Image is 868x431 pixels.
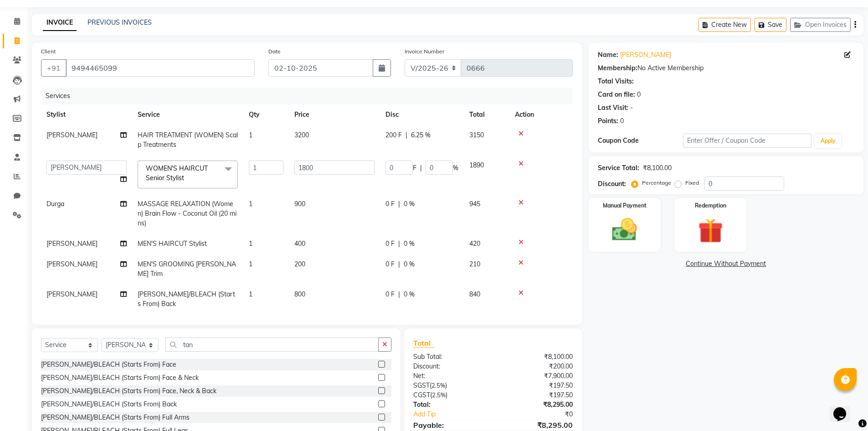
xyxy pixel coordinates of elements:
span: | [398,260,400,269]
div: [PERSON_NAME]/BLEACH (Starts From) Face, Neck & Back [41,386,216,396]
div: Discount: [406,362,493,371]
span: 0 F [385,290,395,299]
span: 420 [469,239,480,248]
span: F [413,163,416,173]
label: Percentage [642,179,671,187]
div: ₹7,900.00 [493,371,580,381]
button: +91 [41,59,67,77]
div: ₹197.50 [493,390,580,400]
span: 0 % [404,290,415,299]
div: Total Visits: [598,77,634,86]
th: Price [289,104,380,125]
span: 1 [249,260,252,268]
span: 0 F [385,239,395,249]
span: [PERSON_NAME] [46,260,98,268]
th: Total [464,104,509,125]
div: Total: [406,400,493,410]
span: 1 [249,200,252,208]
div: ( ) [406,390,493,400]
div: No Active Membership [598,63,854,73]
label: Date [268,47,281,56]
span: | [420,163,422,173]
span: 6.25 % [411,130,431,140]
a: INVOICE [43,15,77,31]
label: Manual Payment [603,202,647,210]
span: 400 [294,239,305,248]
span: % [453,163,458,173]
span: 200 [294,260,305,268]
a: x [184,174,188,182]
span: 945 [469,200,480,208]
div: [PERSON_NAME]/BLEACH (Starts From) Full Arms [41,413,190,422]
div: Discount: [598,179,626,189]
div: ₹8,295.00 [493,420,580,431]
th: Stylist [41,104,132,125]
input: Search by Name/Mobile/Email/Code [66,59,255,77]
th: Service [132,104,243,125]
span: SGST [413,381,430,389]
div: Card on file: [598,90,635,99]
div: [PERSON_NAME]/BLEACH (Starts From) Face [41,360,176,369]
a: [PERSON_NAME] [620,50,671,60]
div: ₹8,100.00 [493,352,580,362]
input: Enter Offer / Coupon Code [683,134,812,148]
div: 0 [637,90,641,99]
th: Qty [243,104,289,125]
span: 210 [469,260,480,268]
span: 0 % [404,260,415,269]
div: Services [42,88,580,104]
span: HAIR TREATMENT (WOMEN) Scalp Treatments [138,131,238,149]
img: _cash.svg [604,215,645,244]
div: 0 [620,116,624,126]
div: ₹197.50 [493,381,580,390]
iframe: chat widget [830,395,859,422]
div: Name: [598,50,618,60]
a: Continue Without Payment [591,259,862,269]
span: [PERSON_NAME]/BLEACH (Starts From) Back [138,290,235,308]
span: | [406,130,407,140]
th: Disc [380,104,464,125]
div: ₹8,100.00 [643,163,672,173]
span: 1890 [469,161,484,169]
div: Points: [598,116,618,126]
span: 200 F [385,130,402,140]
span: 3200 [294,131,309,139]
button: Open Invoices [790,18,851,32]
span: 0 F [385,260,395,269]
a: Add Tip [406,410,507,419]
span: 2.5% [432,391,446,399]
th: Action [509,104,573,125]
span: WOMEN'S HAIRCUT Senior Stylist [146,164,208,182]
label: Client [41,47,56,56]
div: Service Total: [598,163,639,173]
button: Apply [815,134,841,148]
a: PREVIOUS INVOICES [87,18,152,26]
span: 1 [249,290,252,298]
span: [PERSON_NAME] [46,239,98,248]
span: MASSAGE RELAXATION (Women) Brain Flow - Coconut Oil (20 mins) [138,200,236,227]
span: Total [413,338,434,348]
span: 840 [469,290,480,298]
span: | [398,290,400,299]
span: [PERSON_NAME] [46,290,98,298]
div: [PERSON_NAME]/BLEACH (Starts From) Face & Neck [41,373,199,383]
div: Coupon Code [598,136,683,145]
span: MEN'S GROOMING [PERSON_NAME] Trim [138,260,236,278]
span: Durga [46,200,64,208]
label: Invoice Number [405,47,444,56]
img: _gift.svg [690,215,731,246]
div: ( ) [406,381,493,390]
div: Payable: [406,420,493,431]
input: Search or Scan [165,338,379,352]
div: Sub Total: [406,352,493,362]
div: Membership: [598,63,637,73]
span: 900 [294,200,305,208]
span: | [398,199,400,209]
label: Fixed [685,179,699,187]
span: 1 [249,239,252,248]
button: Create New [699,18,751,32]
span: 0 % [404,199,415,209]
div: ₹0 [508,410,580,419]
span: | [398,239,400,249]
div: Net: [406,371,493,381]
